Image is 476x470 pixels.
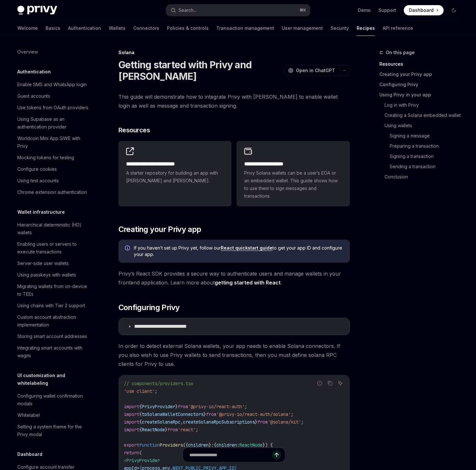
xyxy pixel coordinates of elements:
[12,90,94,102] a: Guest accounts
[17,344,91,359] div: Integrating smart accounts with wagmi
[175,404,178,409] span: }
[165,427,168,433] span: }
[17,221,91,236] div: Hierarchical deterministic (HD) wallets
[17,21,38,36] a: Welcome
[125,245,131,252] svg: Info
[17,283,91,298] div: Migrating wallets from on-device to TEEs
[12,46,94,58] a: Overview
[17,177,59,185] div: Using test accounts
[326,379,334,387] button: Copy the contents from the code block
[383,21,413,36] a: API reference
[17,372,94,387] h5: UI customization and whitelabeling
[255,419,257,425] span: }
[206,411,216,417] span: from
[379,90,464,100] a: Using Privy in your app
[118,59,281,82] h1: Getting started with Privy and [PERSON_NAME]
[12,269,94,281] a: Using passkeys with wallets
[188,442,209,448] span: children
[357,21,375,36] a: Recipes
[17,68,51,76] h5: Authentication
[12,421,94,440] a: Setting a system theme for the Privy modal
[268,419,301,425] span: '@solana/kit'
[385,172,464,182] a: Conclusion
[17,165,57,173] div: Configure cookies
[17,188,87,196] div: Chrome extension authentication
[12,281,94,300] a: Migrating wallets from on-device to TEEs
[46,21,60,36] a: Basics
[390,141,464,151] a: Preparing a transaction
[12,219,94,238] a: Hierarchical deterministic (HD) wallets
[272,450,281,459] button: Send message
[17,6,57,15] img: dark logo
[17,450,42,458] h5: Dashboard
[316,379,324,387] button: Report incorrect code
[124,381,193,386] span: // components/providers.tsx
[118,49,350,56] div: Solana
[118,269,350,287] span: Privy’s React SDK provides a secure way to authenticate users and manage wallets in your frontend...
[188,404,245,409] span: '@privy-io/react-auth'
[124,404,139,409] span: import
[160,442,183,448] span: Providers
[237,141,350,206] a: **** **** **** *****Privy Solana wallets can be a user’s EOA or an embedded wallet. This guide sh...
[379,59,464,69] a: Resources
[390,161,464,172] a: Sending a transaction
[68,21,101,36] a: Authentication
[17,104,88,111] div: Use tokens from OAuth providers
[17,115,91,131] div: Using Supabase as an authentication provider
[124,427,139,433] span: import
[178,6,196,14] div: Search...
[214,442,216,448] span: {
[12,102,94,113] a: Use tokens from OAuth providers
[216,442,237,448] span: children
[196,427,198,433] span: ;
[449,5,459,15] button: Toggle dark mode
[12,186,94,198] a: Chrome extension authentication
[124,419,139,425] span: import
[17,423,91,438] div: Setting a system theme for the Privy modal
[133,21,159,36] a: Connectors
[139,411,142,417] span: {
[17,392,91,408] div: Configuring wallet confirmation modals
[379,79,464,90] a: Configuring Privy
[17,302,85,309] div: Using chains with Tier 2 support
[263,442,273,448] span: }) {
[17,135,91,150] div: Worldcoin Mini App SIWE with Privy
[17,154,74,161] div: Mocking tokens for testing
[211,442,214,448] span: :
[299,8,306,13] span: ⌘ K
[358,7,371,13] a: Demo
[239,442,263,448] span: ReactNode
[17,333,87,340] div: Storing smart account addresses
[167,21,209,36] a: Policies & controls
[12,152,94,163] a: Mocking tokens for testing
[216,411,291,417] span: '@privy-io/react-auth/solana'
[17,313,91,329] div: Custom account abstraction implementation
[178,427,196,433] span: 'react'
[12,342,94,361] a: Integrating smart accounts with wagmi
[118,342,350,368] span: In order to detect external Solana wallets, your app needs to enable Solana connectors. If you al...
[124,442,139,448] span: export
[237,442,239,448] span: :
[12,409,94,421] a: Whitelabel
[118,92,350,110] span: This guide will demonstrate how to integrate Privy with [PERSON_NAME] to enable wallet login as w...
[12,163,94,175] a: Configure cookies
[379,69,464,79] a: Creating your Privy app
[124,388,155,394] span: 'use client'
[284,65,339,76] button: Open in ChatGPT
[216,21,274,36] a: Transaction management
[139,427,142,433] span: {
[12,238,94,258] a: Enabling users or servers to execute transactions
[139,419,142,425] span: {
[124,411,139,417] span: import
[12,258,94,269] a: Server-side user wallets
[12,390,94,409] a: Configuring wallet confirmation modals
[139,404,142,409] span: {
[166,4,310,16] button: Search...⌘K
[109,21,125,36] a: Wallets
[301,419,304,425] span: ;
[385,110,464,120] a: Creating a Solana embedded wallet
[215,279,281,286] a: getting started with React
[385,120,464,131] a: Using wallets
[390,131,464,141] a: Signing a message
[12,113,94,133] a: Using Supabase as an authentication provider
